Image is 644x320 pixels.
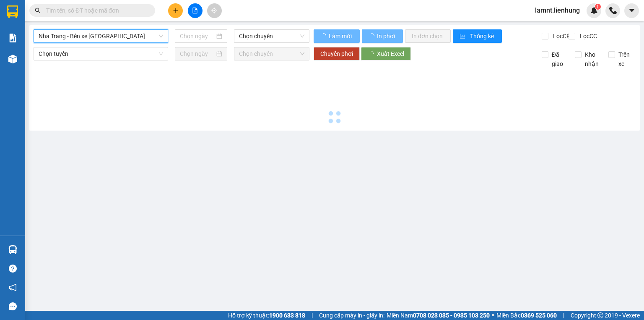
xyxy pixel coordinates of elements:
span: caret-down [628,7,636,14]
span: | [312,311,313,320]
span: message [9,302,17,310]
span: file-add [192,8,198,13]
span: Đã giao [548,50,569,68]
span: notification [9,283,17,291]
strong: 0708 023 035 - 0935 103 250 [413,312,490,319]
button: aim [207,3,222,18]
span: Miền Nam [387,311,490,320]
button: bar-chartThống kê [453,29,502,43]
span: ⚪️ [492,314,494,317]
span: plus [173,8,179,13]
span: search [35,8,41,13]
input: Chọn ngày [180,31,214,41]
button: Làm mới [314,29,360,43]
span: Chọn chuyến [239,47,305,60]
sup: 1 [595,4,601,10]
button: In phơi [362,29,403,43]
img: logo-vxr [7,5,18,18]
button: Chuyển phơi [314,47,360,60]
span: bar-chart [460,33,467,40]
input: Chọn ngày [180,49,214,58]
span: aim [211,8,217,13]
button: plus [168,3,183,18]
img: phone-icon [609,7,617,14]
span: Trên xe [615,50,636,68]
span: Chọn tuyến [39,47,163,60]
img: icon-new-feature [590,7,598,14]
span: Chọn chuyến [239,30,305,42]
span: Kho nhận [582,50,602,68]
button: In đơn chọn [405,29,451,43]
img: solution-icon [8,34,17,42]
span: copyright [597,312,603,318]
span: loading [369,33,376,39]
span: Thống kê [470,31,495,41]
strong: 0369 525 060 [521,312,557,319]
span: Hỗ trợ kỹ thuật: [228,311,305,320]
button: Xuất Excel [361,47,411,60]
span: In phơi [377,31,396,41]
img: warehouse-icon [8,245,17,254]
span: loading [320,33,327,39]
strong: 1900 633 818 [269,312,305,319]
span: Cung cấp máy in - giấy in: [319,311,384,320]
input: Tìm tên, số ĐT hoặc mã đơn [46,6,145,15]
span: Lọc CR [550,31,571,41]
span: 1 [596,4,599,10]
span: lamnt.lienhung [528,5,587,16]
span: Nha Trang - Bến xe Miền Tây [39,30,163,42]
img: warehouse-icon [8,55,17,63]
span: question-circle [9,265,17,273]
span: Lọc CC [576,31,598,41]
span: | [563,311,564,320]
button: file-add [188,3,203,18]
button: caret-down [624,3,639,18]
span: Miền Bắc [496,311,557,320]
span: Làm mới [329,31,353,41]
